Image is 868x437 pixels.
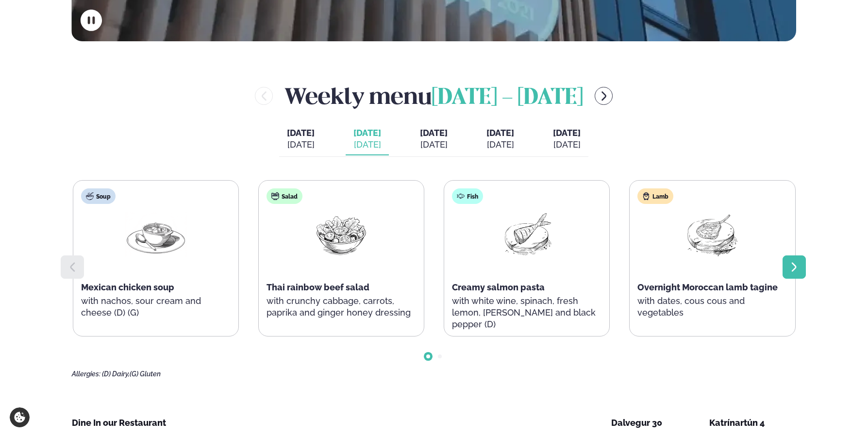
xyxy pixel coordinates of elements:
[681,212,743,257] img: Lamb-Meat.png
[420,128,448,138] span: [DATE]
[346,123,389,155] button: [DATE] [DATE]
[426,354,430,358] span: Go to slide 1
[642,192,650,200] img: Lamb.svg
[81,282,174,292] span: Mexican chicken soup
[486,139,514,151] div: [DATE]
[432,87,583,109] span: [DATE] - [DATE]
[709,417,796,429] div: Katrínartún 4
[267,188,302,204] div: Salad
[496,212,558,257] img: Fish.png
[637,295,787,319] p: with dates, cous cous and vegetables
[125,212,187,257] img: Soup.png
[284,80,583,112] h2: Weekly menu
[457,192,465,200] img: fish.svg
[130,370,161,378] span: (G) Gluten
[637,188,673,204] div: Lamb
[637,282,778,292] span: Overnight Moroccan lamb tagine
[553,139,581,151] div: [DATE]
[452,282,545,292] span: Creamy salmon pasta
[452,295,601,330] p: with white wine, spinach, fresh lemon, [PERSON_NAME] and black pepper (D)
[420,139,448,151] div: [DATE]
[412,123,455,155] button: [DATE] [DATE]
[72,418,166,428] span: Dine In our Restaurant
[267,282,369,292] span: Thai rainbow beef salad
[595,87,613,105] button: menu-btn-right
[553,128,581,138] span: [DATE]
[102,370,130,378] span: (D) Dairy,
[287,127,315,139] span: [DATE]
[287,139,315,151] div: [DATE]
[438,354,442,358] span: Go to slide 2
[310,212,372,257] img: Salad.png
[353,128,381,138] span: [DATE]
[479,123,522,155] button: [DATE] [DATE]
[353,139,381,151] div: [DATE]
[545,123,588,155] button: [DATE] [DATE]
[267,295,416,319] p: with crunchy cabbage, carrots, paprika and ginger honey dressing
[81,188,116,204] div: Soup
[271,192,279,200] img: salad.svg
[255,87,273,105] button: menu-btn-left
[86,192,94,200] img: soup.svg
[486,128,514,138] span: [DATE]
[81,295,231,319] p: with nachos, sour cream and cheese (D) (G)
[72,370,100,378] span: Allergies:
[10,407,30,427] a: Cookie settings
[452,188,483,204] div: Fish
[279,123,322,155] button: [DATE] [DATE]
[611,417,698,429] div: Dalvegur 30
